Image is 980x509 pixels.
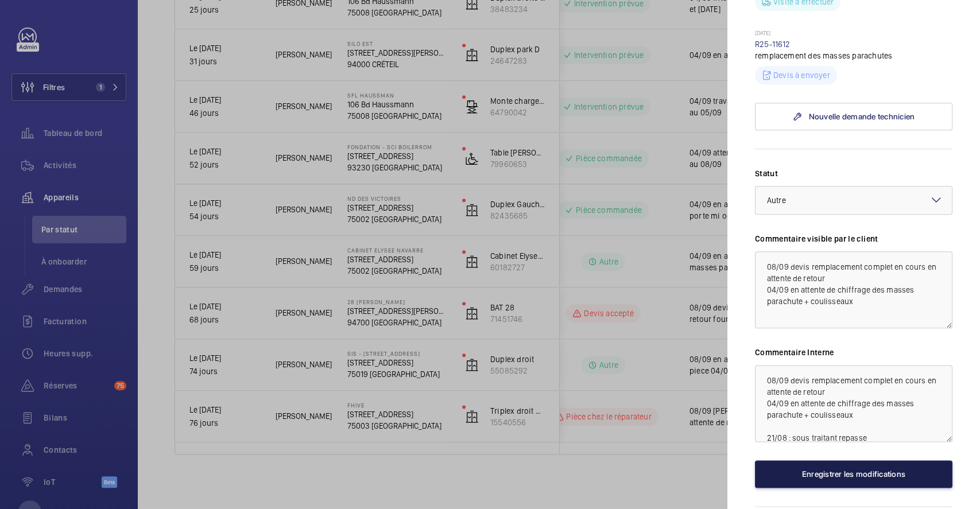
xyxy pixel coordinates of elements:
p: [DATE] [755,29,952,38]
p: Devis à envoyer [773,69,830,81]
button: Enregistrer les modifications [755,460,952,488]
label: Commentaire Interne [755,347,952,358]
a: R25-11612 [755,40,791,49]
a: Nouvelle demande technicien [755,103,952,130]
label: Statut [755,168,952,179]
span: Autre [767,196,786,205]
label: Commentaire visible par le client [755,233,952,244]
p: remplacement des masses parachutes [755,50,952,61]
